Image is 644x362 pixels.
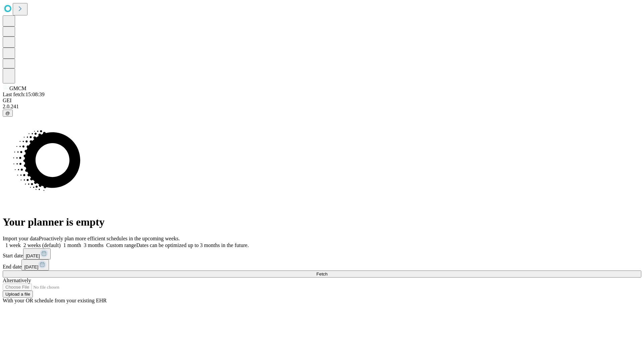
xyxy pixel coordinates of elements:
[3,92,45,97] span: Last fetch: 15:08:39
[106,242,136,248] span: Custom range
[3,270,641,278] button: Fetch
[3,104,641,110] div: 2.0.241
[3,291,33,298] button: Upload a file
[3,298,107,303] span: With your OR schedule from your existing EHR
[63,242,81,248] span: 1 month
[39,236,180,241] span: Proactively plan more efficient schedules in the upcoming weeks.
[24,264,38,269] span: [DATE]
[3,259,641,270] div: End date
[9,85,26,91] span: GMCM
[21,259,49,270] button: [DATE]
[3,248,641,259] div: Start date
[5,242,21,248] span: 1 week
[26,253,40,258] span: [DATE]
[3,278,31,283] span: Alternatively
[3,98,641,104] div: GEI
[5,111,10,116] span: @
[23,248,51,259] button: [DATE]
[23,242,61,248] span: 2 weeks (default)
[3,236,39,241] span: Import your data
[136,242,249,248] span: Dates can be optimized up to 3 months in the future.
[316,271,327,277] span: Fetch
[3,110,13,117] button: @
[84,242,104,248] span: 3 months
[3,216,641,228] h1: Your planner is empty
